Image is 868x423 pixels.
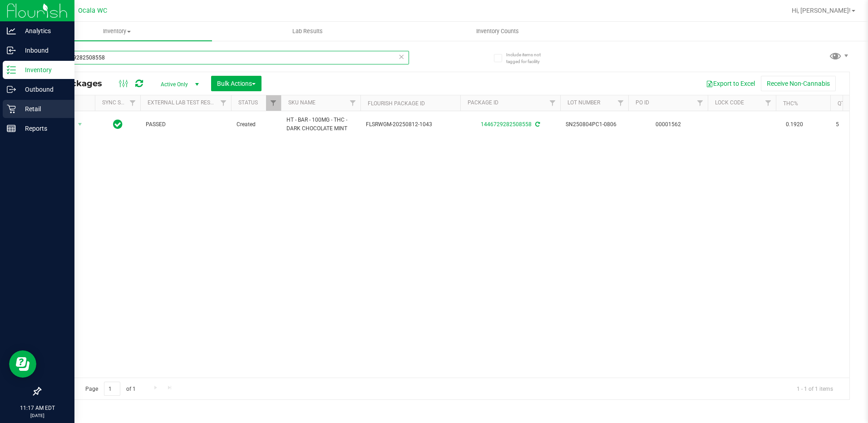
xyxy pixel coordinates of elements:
[636,99,649,106] a: PO ID
[216,95,231,111] a: Filter
[761,95,776,111] a: Filter
[506,51,552,65] span: Include items not tagged for facility
[104,382,120,396] input: 1
[9,350,36,378] iframe: Resource center
[7,65,16,74] inline-svg: Inventory
[7,124,16,133] inline-svg: Reports
[16,64,70,75] p: Inventory
[280,27,335,35] span: Lab Results
[22,27,212,35] span: Inventory
[789,382,840,395] span: 1 - 1 of 1 items
[237,120,276,129] span: Created
[567,99,600,106] a: Lot Number
[22,22,212,41] a: Inventory
[403,22,593,41] a: Inventory Counts
[838,100,848,107] a: Qty
[368,100,425,107] a: Flourish Package ID
[7,104,16,113] inline-svg: Retail
[16,25,70,36] p: Analytics
[693,95,708,111] a: Filter
[78,7,107,15] span: Ocala WC
[16,45,70,56] p: Inbound
[345,95,360,111] a: Filter
[534,121,540,128] span: Sync from Compliance System
[113,118,123,131] span: In Sync
[481,121,532,128] a: 1446729282508558
[468,99,498,106] a: Package ID
[761,76,836,91] button: Receive Non-Cannabis
[266,95,281,111] a: Filter
[7,46,16,55] inline-svg: Inbound
[286,116,355,133] span: HT - BAR - 100MG - THC - DARK CHOCOLATE MINT
[47,79,111,89] span: All Packages
[7,26,16,35] inline-svg: Analytics
[4,404,70,412] p: 11:17 AM EDT
[656,121,681,128] a: 00001562
[715,99,744,106] a: Lock Code
[16,103,70,114] p: Retail
[366,120,455,129] span: FLSRWGM-20250812-1043
[238,99,258,106] a: Status
[125,95,140,111] a: Filter
[566,120,623,129] span: SN250804PC1-0806
[288,99,316,106] a: SKU Name
[464,27,531,35] span: Inventory Counts
[102,99,137,106] a: Sync Status
[212,22,402,41] a: Lab Results
[40,51,409,64] input: Search Package ID, Item Name, SKU, Lot or Part Number...
[545,95,560,111] a: Filter
[78,382,143,396] span: Page of 1
[4,412,70,419] p: [DATE]
[148,99,219,106] a: External Lab Test Result
[700,76,761,91] button: Export to Excel
[7,85,16,94] inline-svg: Outbound
[613,95,628,111] a: Filter
[399,51,405,63] span: Clear
[783,100,798,107] a: THC%
[781,118,808,131] span: 0.1920
[16,123,70,134] p: Reports
[16,84,70,95] p: Outbound
[146,120,226,129] span: PASSED
[792,7,851,14] span: Hi, [PERSON_NAME]!
[74,118,86,131] span: select
[217,80,256,87] span: Bulk Actions
[211,76,261,91] button: Bulk Actions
